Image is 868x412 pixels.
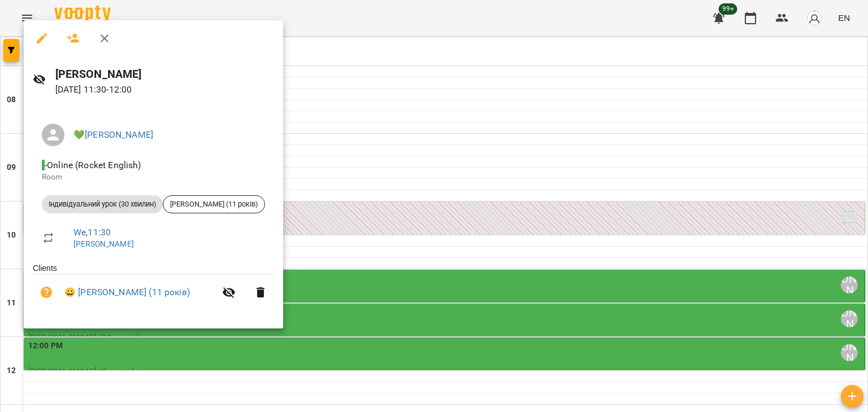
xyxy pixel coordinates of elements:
button: Unpaid. Bill the attendance? [33,279,60,306]
span: [PERSON_NAME] (11 років) [163,199,264,209]
div: [PERSON_NAME] (11 років) [163,195,265,213]
span: - Online (Rocket English) [42,160,144,170]
span: Індивідуальний урок (30 хвилин) [42,199,163,209]
ul: Clients [33,262,274,315]
a: We , 11:30 [73,227,111,238]
p: [DATE] 11:30 - 12:00 [55,83,274,97]
a: 😀 [PERSON_NAME] (11 років) [64,286,190,299]
p: Room [42,172,265,183]
a: 💚[PERSON_NAME] [73,129,153,140]
a: [PERSON_NAME] [73,239,134,248]
h6: [PERSON_NAME] [55,65,274,83]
